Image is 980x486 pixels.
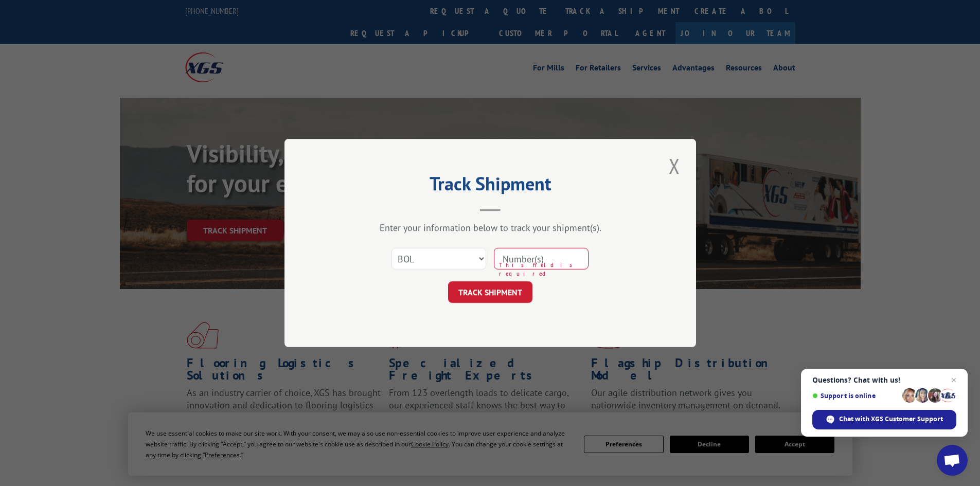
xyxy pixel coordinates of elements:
[839,415,943,424] span: Chat with XGS Customer Support
[812,392,899,400] span: Support is online
[812,410,956,429] span: Chat with XGS Customer Support
[336,176,645,196] h2: Track Shipment
[812,376,956,384] span: Questions? Chat with us!
[336,222,645,233] div: Enter your information below to track your shipment(s).
[937,445,968,476] a: Open chat
[494,248,589,269] input: Number(s)
[666,152,683,180] button: Close modal
[448,281,532,303] button: TRACK SHIPMENT
[499,261,589,278] span: This field is required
